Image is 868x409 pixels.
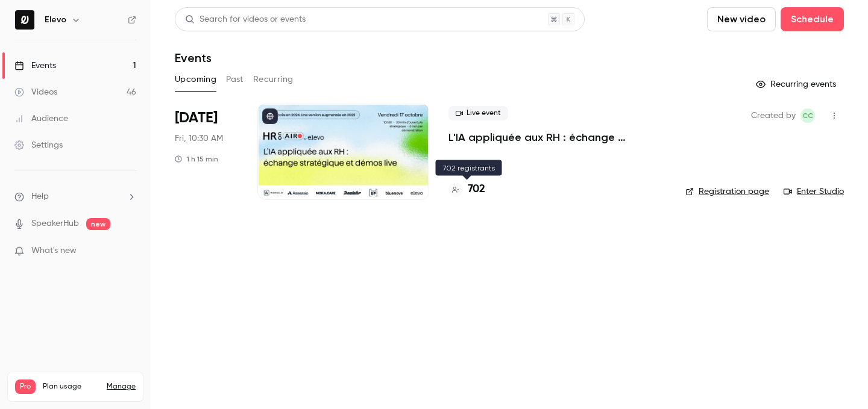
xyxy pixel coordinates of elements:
[468,181,485,198] h4: 702
[448,181,485,198] a: 702
[800,108,815,123] span: Clara Courtillier
[226,70,244,89] button: Past
[31,245,77,257] span: What's new
[175,154,218,164] div: 1 h 15 min
[707,7,776,31] button: New video
[45,14,66,26] h6: Elevo
[15,379,36,394] span: Pro
[14,60,56,72] div: Events
[750,75,844,94] button: Recurring events
[14,139,63,151] div: Settings
[31,190,49,203] span: Help
[781,7,844,31] button: Schedule
[685,186,769,198] a: Registration page
[43,382,99,392] span: Plan usage
[14,113,68,125] div: Audience
[448,106,508,120] span: Live event
[175,108,218,128] span: [DATE]
[175,70,216,89] button: Upcoming
[14,86,57,98] div: Videos
[107,382,136,392] a: Manage
[253,70,294,89] button: Recurring
[15,10,34,30] img: Elevo
[175,51,212,65] h1: Events
[86,218,110,230] span: new
[175,133,223,145] span: Fri, 10:30 AM
[751,108,796,123] span: Created by
[14,190,136,203] li: help-dropdown-opener
[31,217,79,230] a: SpeakerHub
[784,186,844,198] a: Enter Studio
[175,104,238,200] div: Oct 17 Fri, 10:30 AM (Europe/Paris)
[448,130,666,145] a: L'IA appliquée aux RH : échange stratégique et démos live.
[185,13,306,26] div: Search for videos or events
[802,108,813,123] span: CC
